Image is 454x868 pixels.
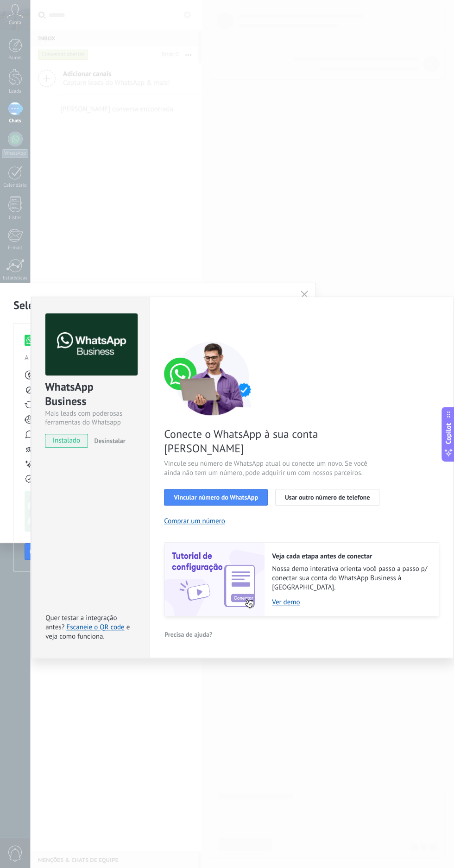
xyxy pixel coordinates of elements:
button: Desinstalar [90,434,125,448]
span: Quer testar a integração antes? [45,614,117,632]
span: e veja como funciona. [45,623,130,641]
h2: Selecione sua ferramenta WhatsApp [13,298,301,312]
span: Usar outro número de telefone [285,494,370,501]
button: Usar outro número de telefone [275,489,380,506]
span: Desinstalar [94,437,125,445]
button: Comprar um número [164,517,225,526]
span: instalado [45,434,88,448]
button: Precisa de ajuda? [164,627,213,641]
span: Vincule seu número de WhatsApp atual ou conecte um novo. Se você ainda não tem um número, pode ad... [164,459,385,478]
a: Escaneie o QR code [66,623,124,632]
h2: Veja cada etapa antes de conectar [272,552,429,561]
a: Ver demo [272,598,429,607]
button: Vincular número do WhatsApp [164,489,268,506]
span: Precisa de ajuda? [164,631,212,638]
span: Vincular número do WhatsApp [174,494,258,501]
div: WhatsApp Business [45,380,136,409]
span: Nossa demo interativa orienta você passo a passo p/ conectar sua conta do WhatsApp Business à [GE... [272,564,429,592]
div: Mais leads com poderosas ferramentas do Whatsapp [45,409,136,427]
span: A integração oficial da Meta com recursos comerciais avançados [25,354,249,363]
img: logo_main.png [45,313,138,376]
img: connect number [164,341,261,415]
span: Copilot [444,423,453,444]
span: Conecte o WhatsApp à sua conta [PERSON_NAME] [164,427,385,456]
button: Conectar WhatsApp Business [25,543,114,560]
